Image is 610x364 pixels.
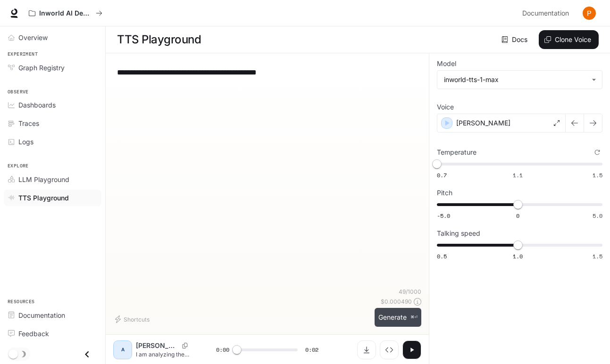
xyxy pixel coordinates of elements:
[593,212,602,220] span: 5.0
[437,60,456,67] p: Model
[18,137,33,147] span: Logs
[444,75,587,84] div: inworld-tts-1-max
[305,345,318,355] span: 0:02
[410,314,418,320] p: ⌘⏎
[4,97,101,113] a: Dashboards
[593,252,602,260] span: 1.5
[4,307,101,323] a: Documentation
[136,350,193,358] p: I am analyzing the new RADAR system now.
[4,59,101,76] a: Graph Registry
[4,190,101,206] a: TTS Playground
[18,33,48,42] span: Overview
[513,252,523,260] span: 1.0
[178,343,192,348] button: Copy Voice ID
[113,312,153,327] button: Shortcuts
[381,298,412,306] p: $ 0.000490
[18,174,69,184] span: LLM Playground
[18,100,56,110] span: Dashboards
[115,342,130,357] div: A
[437,212,450,220] span: -5.0
[399,288,421,296] p: 49 / 1000
[516,212,519,220] span: 0
[437,190,452,196] p: Pitch
[456,118,510,128] p: [PERSON_NAME]
[437,104,454,110] p: Voice
[25,4,107,23] button: All workspaces
[592,147,602,157] button: Reset to default
[375,308,421,327] button: Generate⌘⏎
[357,340,376,359] button: Download audio
[437,230,480,237] p: Talking speed
[76,345,98,364] button: Close drawer
[437,171,447,179] span: 0.7
[4,171,101,188] a: LLM Playground
[583,7,596,20] img: User avatar
[437,71,602,89] div: inworld-tts-1-max
[4,133,101,150] a: Logs
[522,8,569,19] span: Documentation
[216,345,229,355] span: 0:00
[117,30,201,49] h1: TTS Playground
[593,171,602,179] span: 1.5
[437,149,476,156] p: Temperature
[18,193,69,203] span: TTS Playground
[4,115,101,132] a: Traces
[18,310,65,320] span: Documentation
[4,29,101,46] a: Overview
[380,340,399,359] button: Inspect
[136,341,178,350] p: [PERSON_NAME]
[513,171,523,179] span: 1.1
[500,30,531,49] a: Docs
[18,329,49,339] span: Feedback
[39,9,92,17] p: Inworld AI Demos
[18,63,65,73] span: Graph Registry
[18,118,39,128] span: Traces
[437,252,447,260] span: 0.5
[539,30,599,49] button: Clone Voice
[518,4,576,23] a: Documentation
[4,325,101,342] a: Feedback
[580,4,599,23] button: User avatar
[8,348,18,359] span: Dark mode toggle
